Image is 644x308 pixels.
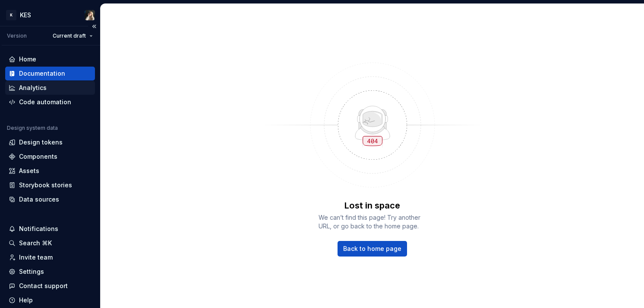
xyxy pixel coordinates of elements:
div: KES [20,11,31,19]
div: Home [19,55,36,64]
button: Contact support [5,279,95,293]
span: We can’t find this page! Try another URL, or go back to the home page. [319,213,426,231]
div: Assets [19,167,39,175]
a: Data sources [5,192,95,206]
span: Back to home page [343,244,401,253]
div: Version [7,32,27,39]
a: Analytics [5,81,95,95]
button: Current draft [49,30,97,42]
div: Code automation [19,98,71,106]
div: Storybook stories [19,181,72,189]
button: Search ⌘K [5,236,95,250]
div: Components [19,152,57,161]
a: Invite team [5,250,95,264]
div: K [6,10,16,20]
div: Search ⌘K [19,239,52,247]
div: Notifications [19,225,58,233]
a: Settings [5,265,95,279]
div: Analytics [19,83,47,92]
div: Invite team [19,253,53,262]
div: Settings [19,267,44,276]
a: Home [5,52,95,66]
div: Data sources [19,195,59,204]
a: Code automation [5,95,95,109]
a: Components [5,150,95,164]
button: Notifications [5,222,95,236]
div: Contact support [19,282,68,290]
div: Design tokens [19,138,63,147]
a: Assets [5,164,95,178]
div: Help [19,296,33,305]
a: Storybook stories [5,178,95,192]
p: Lost in space [344,199,400,212]
button: Help [5,293,95,307]
span: Current draft [53,32,86,39]
button: Collapse sidebar [88,20,100,32]
a: Documentation [5,67,95,80]
div: Design system data [7,125,58,132]
a: Back to home page [338,241,407,257]
a: Design tokens [5,135,95,149]
div: Documentation [19,69,65,78]
button: KKESKatarzyna Tomżyńska [2,6,98,24]
img: Katarzyna Tomżyńska [85,10,95,20]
